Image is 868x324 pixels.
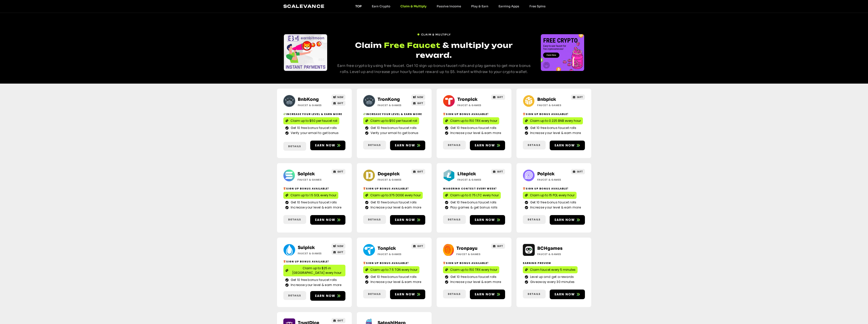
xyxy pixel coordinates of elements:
[475,292,495,297] span: Earn now
[449,126,497,130] span: Get 10 free bonus faucet rolls
[337,319,344,322] span: GIFT
[298,252,329,255] h2: Faucet & Games
[395,143,415,148] span: Earn now
[457,103,489,107] h2: Faucet & Games
[283,142,306,151] a: Details
[378,178,409,182] h2: Faucet & Games
[284,34,327,71] div: Slides
[331,94,345,100] a: NEW
[298,103,329,107] h2: Faucet & Games
[571,169,585,174] a: GIFT
[289,200,337,205] span: Get 10 free bonus faucet rolls
[450,119,497,123] span: Claim up to 150 TRX every hour
[331,250,345,255] a: GIFT
[368,143,381,147] span: Details
[390,290,425,299] a: Earn now
[417,244,423,248] span: GIFT
[432,4,466,8] a: Passive Income
[537,171,555,177] a: Polpick
[523,215,546,224] a: Details
[523,187,525,190] img: 🎁
[283,112,345,116] h2: Increase your level & earn more
[448,292,461,296] span: Details
[288,218,301,221] span: Details
[384,40,440,50] span: Free Faucet
[390,215,425,225] a: Earn now
[337,95,344,99] span: NEW
[337,250,344,254] span: GIFT
[367,4,395,8] a: Earn Crypto
[283,113,286,115] img: 💸
[528,292,541,296] span: Details
[550,215,585,225] a: Earn now
[283,260,286,263] img: 🎁
[450,268,497,272] span: Claim up to 150 TRX every hour
[370,268,417,272] span: Claim up to 7.5 TON every hour
[541,34,584,71] div: Slides
[443,117,499,124] a: Claim up to 150 TRX every hour
[537,252,569,256] h2: Faucet & Games
[331,101,345,106] a: GIFT
[457,97,477,102] a: Tronpick
[417,95,423,99] span: NEW
[529,280,575,284] span: Giveaway every 30 minutes
[497,244,503,248] span: GIFT
[368,292,381,296] span: Details
[283,215,306,224] a: Details
[456,252,488,256] h2: Faucet & Games
[283,187,286,190] img: 🎁
[417,101,423,105] span: GIFT
[443,112,505,116] h2: Sign Up Bonus Available!
[378,97,400,102] a: TronKong
[363,141,386,149] a: Details
[577,95,583,99] span: GIFT
[369,200,417,205] span: Get 10 free bonus faucet rolls
[443,215,466,224] a: Details
[450,193,499,198] span: Claim up to 0.75 LTC every hour
[421,33,451,36] span: Claim & Multiply
[443,261,505,265] h2: Sign Up Bonus Available!
[555,292,575,297] span: Earn now
[395,292,415,297] span: Earn now
[457,178,489,182] h2: Faucet & Games
[315,294,336,298] span: Earn now
[523,112,585,116] h2: Sign Up Bonus Available!
[449,205,497,210] span: Play games & get bonus rolls
[449,275,497,279] span: Get 10 free bonus faucet rolls
[537,178,569,182] h2: Faucet & Games
[523,187,585,190] h2: Sign Up Bonus Available!
[530,193,575,198] span: Claim up to 15 POL every hour
[443,266,499,273] a: Claim up to 150 TRX every hour
[555,143,575,148] span: Earn now
[529,205,581,210] span: Increase your level & earn more
[395,218,415,222] span: Earn now
[350,4,367,8] a: TOP
[530,119,581,123] span: Claim up to 0.225 BNB every hour
[470,141,505,150] a: Earn now
[283,4,325,9] a: Scalevance
[497,170,503,174] span: GIFT
[337,63,531,75] p: Earn free crypto by using free faucet. Get 10 sign up bonus faucet rolls and play games to get mo...
[298,245,315,250] a: Suipick
[370,193,421,198] span: Claim up to 375 DOGE every hour
[448,143,461,147] span: Details
[411,94,425,100] a: NEW
[529,275,574,279] span: Level up and get a rewards
[395,4,432,8] a: Claim & Multiply
[411,101,425,106] a: GIFT
[537,103,569,107] h2: Faucet & Games
[390,141,425,150] a: Earn now
[288,294,301,297] span: Details
[443,113,446,115] img: 🎁
[550,141,585,150] a: Earn now
[417,31,451,36] a: Claim & Multiply
[571,94,585,100] a: GIFT
[337,244,344,248] span: NEW
[289,278,337,282] span: Get 10 free bonus faucet rolls
[523,141,546,149] a: Details
[368,218,381,221] span: Details
[491,169,505,174] a: GIFT
[369,126,417,130] span: Get 10 free bonus faucet rolls
[355,41,382,50] span: Claim
[523,261,585,265] h2: Earning Preview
